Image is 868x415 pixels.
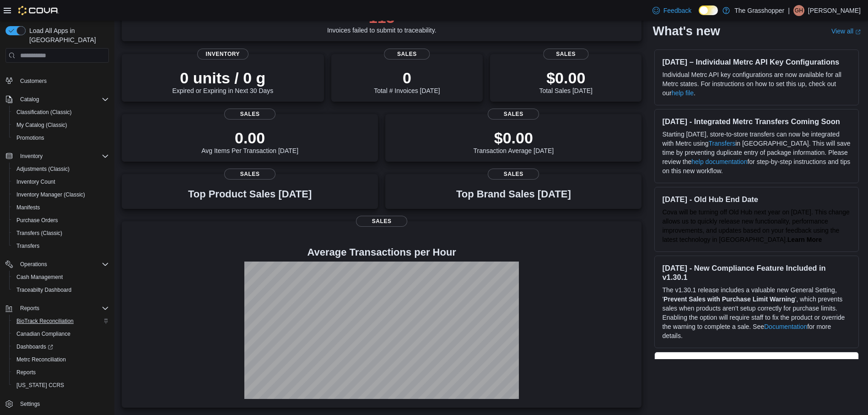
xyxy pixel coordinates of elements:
input: Dark Mode [699,5,718,15]
p: Starting [DATE], store-to-store transfers can now be integrated with Metrc using in [GEOGRAPHIC_D... [662,130,851,175]
button: Manifests [9,201,113,214]
p: | [788,5,790,16]
button: Purchase Orders [9,214,113,227]
span: BioTrack Reconciliation [13,316,109,327]
span: Reports [16,303,109,314]
span: Catalog [16,94,109,105]
button: Inventory Count [9,175,113,188]
span: Sales [224,169,275,180]
span: Inventory Manager (Classic) [13,189,109,200]
span: Classification (Classic) [13,107,109,118]
span: Operations [20,261,47,268]
a: Traceabilty Dashboard [13,284,75,295]
button: Metrc Reconciliation [9,353,113,366]
span: Sales [384,49,430,60]
a: Learn More [787,236,822,243]
span: Classification (Classic) [16,109,72,116]
span: GH [795,5,803,16]
a: Adjustments (Classic) [13,164,73,175]
span: Cash Management [16,273,63,281]
a: help documentation [691,158,747,165]
button: BioTrack Reconciliation [9,315,113,328]
span: Manifests [13,202,109,213]
span: Operations [16,259,109,270]
span: Adjustments (Classic) [16,165,70,173]
span: Cova will be turning off Old Hub next year on [DATE]. This change allows us to quickly release ne... [662,208,849,243]
span: Transfers [13,240,109,251]
a: Settings [16,399,43,410]
div: Invoices failed to submit to traceability. [327,8,437,34]
p: $0.00 [539,69,593,87]
button: Settings [2,397,113,410]
span: Reports [13,367,109,378]
button: Canadian Compliance [9,328,113,340]
h3: Top Product Sales [DATE] [188,189,312,200]
span: Inventory [197,49,248,60]
span: Traceabilty Dashboard [13,284,109,295]
span: Inventory [20,153,43,160]
strong: Prevent Sales with Purchase Limit Warning [663,295,795,303]
a: Metrc Reconciliation [13,354,70,365]
button: Operations [16,259,51,270]
button: Transfers [9,240,113,252]
a: Documentation [764,323,807,330]
span: Canadian Compliance [13,328,109,339]
a: BioTrack Reconciliation [13,316,77,327]
button: Classification (Classic) [9,106,113,119]
h3: [DATE] - New Compliance Feature Included in v1.30.1 [662,263,851,282]
span: Canadian Compliance [16,330,70,338]
span: Promotions [13,132,109,143]
h2: What's new [652,24,720,38]
span: My Catalog (Classic) [16,121,67,129]
div: Avg Items Per Transaction [DATE] [201,129,298,154]
span: Sales [488,169,539,180]
span: Inventory [16,151,109,162]
p: $0.00 [474,129,554,147]
span: Purchase Orders [13,215,109,226]
h3: Top Brand Sales [DATE] [456,189,571,200]
span: Manifests [16,204,40,211]
a: Purchase Orders [13,215,62,226]
span: Reports [16,369,36,376]
h3: [DATE] - Integrated Metrc Transfers Coming Soon [662,117,851,126]
a: Manifests [13,202,43,213]
span: Inventory Count [16,178,55,186]
button: Traceabilty Dashboard [9,284,113,296]
a: Dashboards [9,340,113,353]
span: Inventory Manager (Classic) [16,191,85,198]
span: Customers [20,77,47,85]
button: Inventory Manager (Classic) [9,188,113,201]
span: Dashboards [13,341,109,352]
a: Customers [16,76,50,87]
button: Reports [2,302,113,315]
p: [PERSON_NAME] [808,5,861,16]
a: Canadian Compliance [13,328,74,339]
svg: External link [855,29,861,34]
span: Sales [543,49,588,60]
button: My Catalog (Classic) [9,119,113,131]
button: Inventory [2,150,113,163]
span: Purchase Orders [16,217,58,224]
span: Catalog [20,96,39,103]
a: Inventory Count [13,176,59,187]
button: Reports [9,366,113,379]
span: BioTrack Reconciliation [16,317,74,325]
a: Transfers [13,240,43,251]
div: Expired or Expiring in Next 30 Days [172,69,273,94]
button: Transfers (Classic) [9,227,113,240]
span: Sales [488,109,539,120]
div: Total Sales [DATE] [539,69,593,94]
a: Transfers (Classic) [13,228,66,239]
span: [US_STATE] CCRS [16,382,64,389]
button: Inventory [16,151,46,162]
img: Cova [18,6,59,15]
span: Promotions [16,134,44,142]
a: My Catalog (Classic) [13,120,71,131]
a: Feedback [649,1,695,20]
button: Customers [2,74,113,87]
a: Inventory Manager (Classic) [13,189,89,200]
button: Adjustments (Classic) [9,163,113,175]
a: Dashboards [13,341,57,352]
a: Cash Management [13,272,66,283]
